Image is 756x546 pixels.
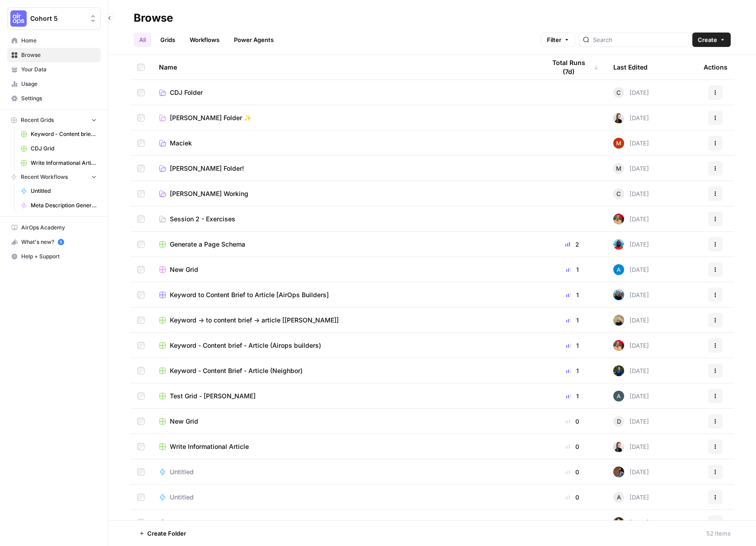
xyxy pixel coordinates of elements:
img: c90o7e1ao61rpt1hezbmgbk45k81 [613,315,624,326]
div: [DATE] [613,87,649,98]
span: [PERSON_NAME] Folder ✨ [170,113,252,122]
a: All [134,33,151,47]
span: AirOps Academy [21,224,97,232]
img: 68soq3pkptmntqpesssmmm5ejrlv [613,365,624,376]
a: Workflows [184,33,225,47]
div: 2 [546,240,599,249]
img: 39yvk6re8pq17klu4428na3vpvu6 [613,441,624,452]
span: [PERSON_NAME] Working [170,189,248,198]
a: Untitled [159,518,531,527]
a: Browse [7,48,101,62]
a: Your Data [7,62,101,77]
span: A [617,493,621,502]
div: 52 Items [706,529,731,538]
span: Browse [21,51,97,59]
a: Untitled [17,184,101,198]
span: Usage [21,80,97,88]
span: CDJ Grid [31,145,97,153]
a: 5 [58,239,64,245]
div: What's new? [8,235,100,249]
div: Last Edited [613,55,648,79]
div: [DATE] [613,214,649,224]
span: CDJ Folder [170,88,203,97]
div: Total Runs (7d) [546,55,599,79]
img: 2lxmex1b25e6z9c9ikx19pg4vxoo [613,517,624,528]
div: [DATE] [613,340,649,351]
a: New Grid [159,417,531,426]
a: [PERSON_NAME] Folder! [159,164,531,173]
img: exl12kjf8yrej6cnedix31pud7gv [613,340,624,351]
div: [DATE] [613,391,649,401]
div: Actions [704,55,728,79]
a: Test Grid - [PERSON_NAME] [159,392,531,401]
span: Create [698,35,717,44]
span: Create Folder [147,529,186,538]
a: Untitled [159,493,531,502]
span: New Grid [170,265,198,274]
img: 68eax6o9931tp367ot61l5pewa28 [613,391,624,401]
div: 1 [546,265,599,274]
div: [DATE] [613,517,649,528]
span: D [617,417,621,426]
div: 1 [546,366,599,375]
img: o3cqybgnmipr355j8nz4zpq1mc6x [613,264,624,275]
a: AirOps Academy [7,220,101,235]
a: Write Informational Article [159,442,531,451]
a: CDJ Folder [159,88,531,97]
img: vrw3c2i85bxreej33hwq2s6ci9t1 [613,138,624,149]
div: [DATE] [613,416,649,427]
button: Workspace: Cohort 5 [7,7,101,30]
div: [DATE] [613,441,649,452]
span: Generate a Page Schema [170,240,245,249]
span: Write Informational Article [31,159,97,167]
div: 0 [546,467,599,476]
a: Power Agents [229,33,279,47]
img: 9mp1gxtafqtgstq2vrz2nihqsoj8 [613,289,624,300]
span: Cohort 5 [30,14,85,23]
button: Create Folder [134,526,191,541]
span: Help + Support [21,252,97,261]
span: Session 2 - Exercises [170,215,235,224]
a: Untitled [159,467,531,476]
a: Session 2 - Exercises [159,215,531,224]
span: Keyword -> to content brief -> article [[PERSON_NAME]] [170,316,339,325]
span: Filter [547,35,561,44]
div: 0 [546,518,599,527]
div: Browse [134,11,173,25]
a: Home [7,33,101,48]
a: Write Informational Article [17,156,101,170]
span: Home [21,37,97,45]
a: Maciek [159,139,531,148]
a: Keyword - Content brief - Article (Airops builders) [17,127,101,141]
a: [PERSON_NAME] Working [159,189,531,198]
img: om7kq3n9tbr8divsi7z55l59x7jq [613,239,624,250]
span: Keyword - Content brief - Article (Airops builders) [170,341,321,350]
div: 1 [546,392,599,401]
span: Untitled [170,518,194,527]
img: 39yvk6re8pq17klu4428na3vpvu6 [613,112,624,123]
div: Name [159,55,531,79]
span: Keyword to Content Brief to Article [AirOps Builders] [170,290,329,299]
button: Filter [541,33,575,47]
button: What's new? 5 [7,235,101,249]
a: Keyword - Content Brief - Article (Neighbor) [159,366,531,375]
span: Meta Description Generator ([PERSON_NAME]) [31,201,97,210]
button: Help + Support [7,249,101,264]
div: [DATE] [613,112,649,123]
input: Search [593,35,685,44]
span: Recent Grids [21,116,54,124]
div: [DATE] [613,315,649,326]
a: Keyword - Content brief - Article (Airops builders) [159,341,531,350]
a: Grids [155,33,181,47]
div: 1 [546,316,599,325]
span: Keyword - Content brief - Article (Airops builders) [31,130,97,138]
div: 0 [546,417,599,426]
a: CDJ Grid [17,141,101,156]
div: [DATE] [613,365,649,376]
a: Meta Description Generator ([PERSON_NAME]) [17,198,101,213]
a: Keyword -> to content brief -> article [[PERSON_NAME]] [159,316,531,325]
span: Test Grid - [PERSON_NAME] [170,392,256,401]
div: [DATE] [613,239,649,250]
span: Keyword - Content Brief - Article (Neighbor) [170,366,303,375]
button: Create [692,33,731,47]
